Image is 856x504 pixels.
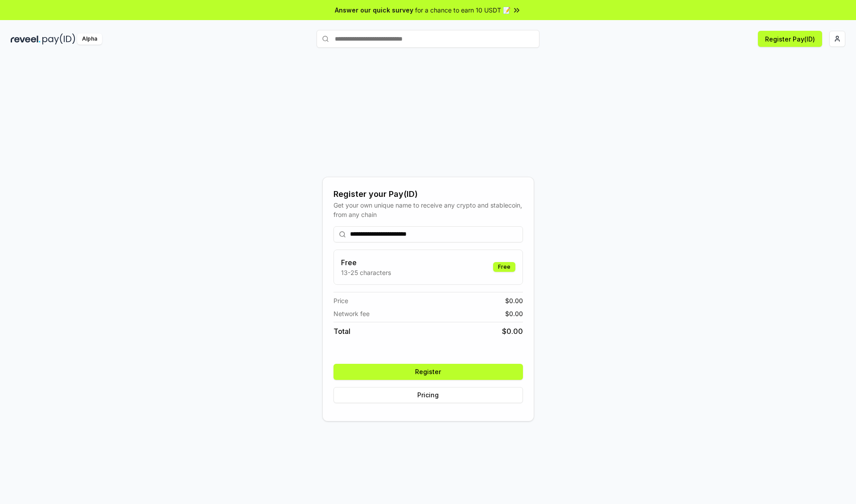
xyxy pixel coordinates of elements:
[333,296,348,305] span: Price
[505,309,523,318] span: $ 0.00
[493,262,515,272] div: Free
[341,268,391,277] p: 13-25 characters
[333,326,350,337] span: Total
[333,200,523,219] div: Get your own unique name to receive any crypto and stablecoin, from any chain
[341,257,391,268] h3: Free
[11,33,41,45] img: reveel_dark
[335,5,413,15] span: Answer our quick survey
[77,33,102,45] div: Alpha
[505,296,523,305] span: $ 0.00
[758,31,822,47] button: Register Pay(ID)
[333,188,523,200] div: Register your Pay(ID)
[415,5,510,15] span: for a chance to earn 10 USDT 📝
[502,326,523,337] span: $ 0.00
[333,364,523,380] button: Register
[42,33,75,45] img: pay_id
[333,387,523,403] button: Pricing
[333,309,370,318] span: Network fee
